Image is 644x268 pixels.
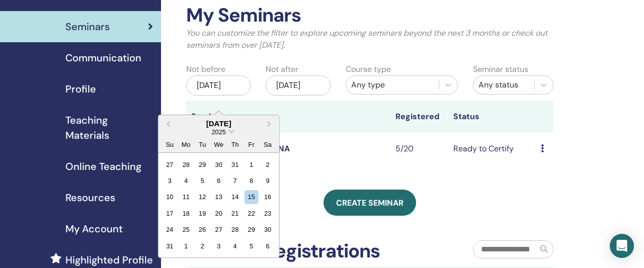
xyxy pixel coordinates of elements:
label: Not after [266,63,298,75]
div: Choose Tuesday, July 29th, 2025 [196,157,209,171]
div: Mo [179,137,193,151]
div: Choose Friday, August 22nd, 2025 [245,207,258,220]
div: Choose Monday, September 1st, 2025 [179,239,193,253]
label: Not before [186,63,225,75]
div: Choose Thursday, August 14th, 2025 [228,190,242,204]
div: We [212,137,225,151]
div: Choose Wednesday, August 13th, 2025 [212,190,225,204]
div: Choose Sunday, August 17th, 2025 [163,207,177,220]
span: Highlighted Profile [65,252,153,267]
div: [DATE] [158,119,279,128]
th: Registered [390,101,449,133]
div: Any type [351,79,434,91]
div: Open Intercom Messenger [610,234,634,258]
div: Choose Thursday, September 4th, 2025 [228,239,242,253]
div: Th [228,137,242,151]
div: Choose Sunday, July 27th, 2025 [163,157,177,171]
span: Create seminar [336,198,404,208]
div: [DATE] [266,75,330,96]
span: Seminars [65,19,110,34]
div: Choose Friday, September 5th, 2025 [245,239,258,253]
span: Profile [65,81,96,97]
div: Su [163,137,177,151]
td: Ready to Certify [448,133,536,165]
span: My Account [65,221,123,236]
div: Choose Wednesday, August 27th, 2025 [212,223,225,236]
div: Choose Wednesday, September 3rd, 2025 [212,239,225,253]
label: Course type [346,63,391,75]
div: Choose Friday, August 8th, 2025 [245,174,258,188]
h2: My Seminars [186,4,553,27]
div: Choose Friday, August 1st, 2025 [245,157,258,171]
div: Choose Tuesday, August 12th, 2025 [196,190,209,204]
div: Choose Tuesday, August 5th, 2025 [196,174,209,188]
button: Next Month [262,116,278,132]
div: Choose Tuesday, August 19th, 2025 [196,207,209,220]
div: Choose Monday, July 28th, 2025 [179,157,193,171]
div: Any status [478,79,529,91]
div: Choose Wednesday, August 6th, 2025 [212,174,225,188]
span: Communication [65,50,141,65]
td: 5/20 [390,133,449,165]
span: Online Teaching [65,159,141,174]
div: Choose Friday, August 15th, 2025 [245,190,258,204]
a: Create seminar [324,190,416,216]
div: Choose Thursday, July 31st, 2025 [228,157,242,171]
div: Choose Tuesday, August 26th, 2025 [196,223,209,236]
div: Choose Saturday, August 9th, 2025 [261,174,275,188]
div: Choose Sunday, August 10th, 2025 [163,190,177,204]
div: Choose Date [158,115,280,258]
div: Choose Monday, August 11th, 2025 [179,190,193,204]
span: 2025 [211,128,225,136]
div: Choose Monday, August 25th, 2025 [179,223,193,236]
span: Resources [65,190,115,205]
div: Choose Saturday, August 23rd, 2025 [261,207,275,220]
div: Fr [245,137,258,151]
div: Choose Sunday, August 31st, 2025 [163,239,177,253]
h2: Seminar Registrations [186,240,380,263]
th: Status [448,101,536,133]
div: Choose Monday, August 18th, 2025 [179,207,193,220]
div: Month August, 2025 [162,156,276,254]
div: Choose Saturday, August 2nd, 2025 [261,157,275,171]
button: Previous Month [159,116,176,132]
div: Choose Monday, August 4th, 2025 [179,174,193,188]
div: Sa [261,137,275,151]
div: Tu [196,137,209,151]
div: Choose Tuesday, September 2nd, 2025 [196,239,209,253]
label: Seminar status [473,63,528,75]
div: Choose Saturday, August 30th, 2025 [261,223,275,236]
div: Choose Friday, August 29th, 2025 [245,223,258,236]
div: [DATE] [186,75,251,96]
div: Choose Sunday, August 24th, 2025 [163,223,177,236]
span: Teaching Materials [65,113,153,143]
div: Choose Wednesday, July 30th, 2025 [212,157,225,171]
div: Choose Thursday, August 7th, 2025 [228,174,242,188]
div: Choose Sunday, August 3rd, 2025 [163,174,177,188]
div: Choose Thursday, August 21st, 2025 [228,207,242,220]
th: Seminar [186,101,245,133]
p: You can customize the filter to explore upcoming seminars beyond the next 3 months or check out s... [186,27,553,51]
div: Choose Wednesday, August 20th, 2025 [212,207,225,220]
div: Choose Saturday, August 16th, 2025 [261,190,275,204]
div: Choose Saturday, September 6th, 2025 [261,239,275,253]
div: Choose Thursday, August 28th, 2025 [228,223,242,236]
